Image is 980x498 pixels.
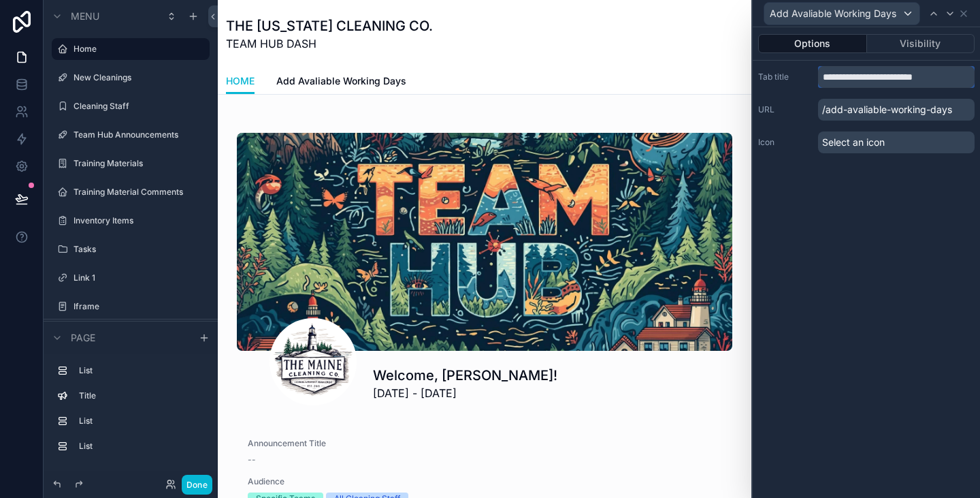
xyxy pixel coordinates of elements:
span: Add Avaliable Working Days [770,7,896,20]
button: Add Avaliable Working Days [764,2,920,25]
label: Icon [758,137,813,148]
span: Add Avaliable Working Days [276,74,406,88]
label: Team Hub Announcements [73,129,207,140]
span: HOME [226,74,255,88]
label: Iframe [73,301,207,312]
span: TEAM HUB DASH [226,35,433,52]
label: List [79,365,204,376]
label: Inventory Items [73,215,207,226]
h1: THE [US_STATE] CLEANING CO. [226,16,433,35]
div: scrollable content [44,354,218,471]
label: List [79,441,204,452]
button: Visibility [867,34,975,53]
label: Tasks [73,244,207,255]
label: Tab title [758,72,813,82]
label: Training Materials [73,158,207,169]
span: Select an icon [822,136,885,149]
p: /add-avaliable-working-days [818,99,975,121]
a: Add Avaliable Working Days [276,69,406,96]
span: Menu [71,10,99,23]
label: URL [758,104,813,115]
label: New Cleanings [73,72,207,83]
label: Link 1 [73,273,207,283]
label: Home [73,44,201,55]
span: Page [71,331,95,345]
label: Training Material Comments [73,187,207,198]
label: Cleaning Staff [73,101,207,112]
button: Options [758,34,867,53]
a: HOME [226,69,255,95]
label: Title [79,390,204,401]
label: List [79,416,204,426]
button: Done [182,475,212,495]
